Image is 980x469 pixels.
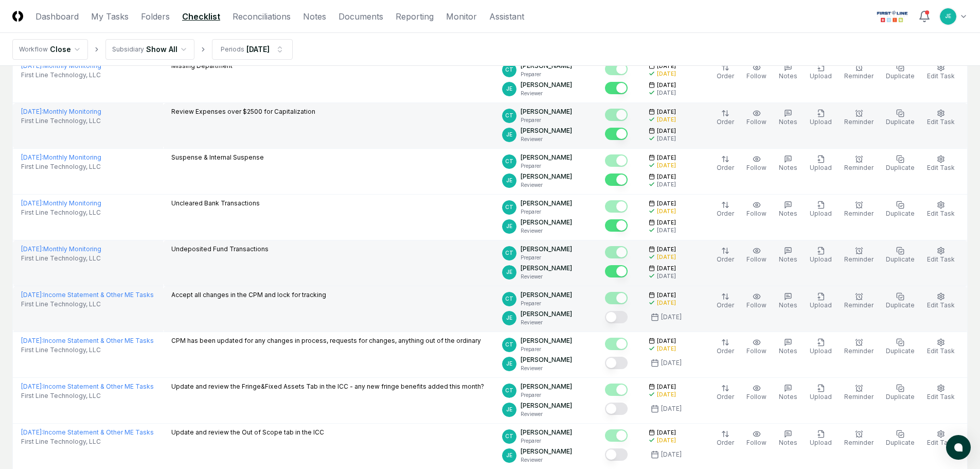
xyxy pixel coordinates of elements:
[777,61,799,83] button: Notes
[505,295,513,303] span: CT
[521,153,572,162] p: [PERSON_NAME]
[21,245,101,253] a: [DATE]:Monthly Monitoring
[605,429,628,442] button: Mark complete
[21,208,101,217] span: First Line Technology, LLC
[521,254,572,262] p: Preparer
[925,61,957,83] button: Edit Task
[21,162,101,171] span: First Line Technology, LLC
[715,199,736,220] button: Order
[505,112,513,119] span: CT
[506,268,512,276] span: JE
[777,199,799,220] button: Notes
[842,290,876,312] button: Reminder
[779,301,797,309] span: Notes
[844,118,874,126] span: Reminder
[884,153,917,175] button: Duplicate
[927,439,955,446] span: Edit Task
[717,72,734,80] span: Order
[744,245,769,266] button: Follow
[657,200,676,207] span: [DATE]
[808,199,834,220] button: Upload
[505,387,513,394] span: CT
[521,336,572,345] p: [PERSON_NAME]
[810,255,832,263] span: Upload
[521,410,572,418] p: Reviewer
[715,428,736,449] button: Order
[808,382,834,404] button: Upload
[810,72,832,80] span: Upload
[521,273,572,281] p: Reviewer
[657,116,676,124] div: [DATE]
[927,255,955,263] span: Edit Task
[884,245,917,266] button: Duplicate
[446,10,477,23] a: Monitor
[927,118,955,126] span: Edit Task
[657,154,676,162] span: [DATE]
[777,107,799,129] button: Notes
[521,172,572,181] p: [PERSON_NAME]
[842,336,876,358] button: Reminder
[505,341,513,349] span: CT
[886,72,915,80] span: Duplicate
[717,164,734,171] span: Order
[715,107,736,129] button: Order
[808,290,834,312] button: Upload
[717,439,734,446] span: Order
[21,391,101,401] span: First Line Technology, LLC
[605,246,628,258] button: Mark complete
[91,10,129,23] a: My Tasks
[21,108,43,115] span: [DATE] :
[112,45,144,54] div: Subsidiary
[505,249,513,257] span: CT
[505,158,513,165] span: CT
[842,61,876,83] button: Reminder
[657,127,676,135] span: [DATE]
[810,301,832,309] span: Upload
[842,428,876,449] button: Reminder
[657,437,676,444] div: [DATE]
[927,347,955,355] span: Edit Task
[715,245,736,266] button: Order
[605,265,628,277] button: Mark complete
[746,72,767,80] span: Follow
[777,245,799,266] button: Notes
[717,255,734,263] span: Order
[657,429,676,437] span: [DATE]
[927,301,955,309] span: Edit Task
[521,116,572,124] p: Preparer
[171,336,481,345] p: CPM has been updated for any changes in process, requests for changes, anything out of the ordinary
[657,253,676,261] div: [DATE]
[875,8,910,25] img: First Line Technology logo
[21,153,101,161] a: [DATE]:Monthly Monitoring
[657,70,676,78] div: [DATE]
[744,107,769,129] button: Follow
[489,10,524,23] a: Assistant
[605,82,628,94] button: Mark complete
[605,292,628,304] button: Mark complete
[182,10,220,23] a: Checklist
[521,355,572,364] p: [PERSON_NAME]
[844,164,874,171] span: Reminder
[657,81,676,89] span: [DATE]
[521,290,572,300] p: [PERSON_NAME]
[844,393,874,401] span: Reminder
[777,382,799,404] button: Notes
[521,456,572,464] p: Reviewer
[842,107,876,129] button: Reminder
[506,406,512,413] span: JE
[21,437,101,446] span: First Line Technology, LLC
[521,391,572,399] p: Preparer
[886,118,915,126] span: Duplicate
[886,301,915,309] span: Duplicate
[657,345,676,353] div: [DATE]
[506,451,512,459] span: JE
[842,382,876,404] button: Reminder
[886,210,915,217] span: Duplicate
[21,199,101,207] a: [DATE]:Monthly Monitoring
[715,382,736,404] button: Order
[746,118,767,126] span: Follow
[521,162,572,170] p: Preparer
[884,107,917,129] button: Duplicate
[21,153,43,161] span: [DATE] :
[21,383,43,390] span: [DATE] :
